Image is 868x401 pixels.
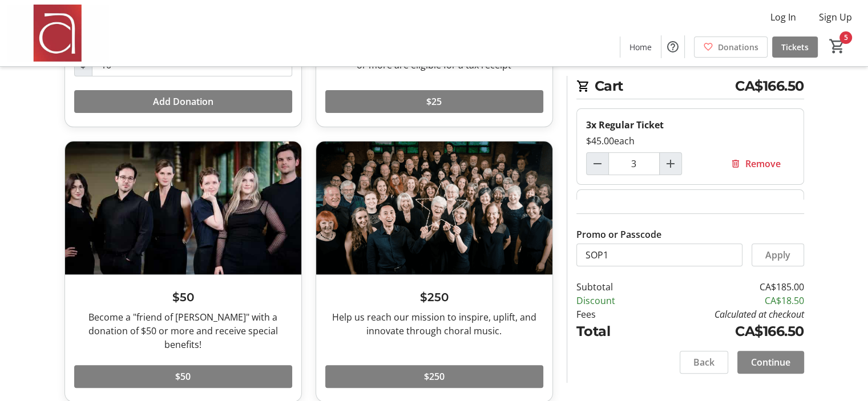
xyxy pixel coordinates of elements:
button: Help [661,35,684,58]
td: Subtotal [576,280,645,294]
span: Tickets [781,41,809,53]
td: CA$166.50 [645,321,804,342]
td: CA$185.00 [645,280,804,294]
div: Become a "friend of [PERSON_NAME]" with a donation of $50 or more and receive special benefits! [74,310,292,351]
button: $250 [325,365,543,388]
div: 3x Regular Ticket [586,118,794,132]
img: $50 [65,141,301,274]
td: Discount [576,294,645,307]
a: Donations [694,37,768,58]
a: Home [620,37,661,58]
input: Enter promo or passcode [576,244,742,266]
img: $250 [316,141,552,274]
label: Promo or Passcode [576,228,661,241]
span: Continue [751,355,790,369]
span: Donations [718,41,758,53]
button: Continue [737,351,804,374]
button: Sign Up [810,8,861,26]
span: Remove [745,157,781,171]
button: $50 [74,365,292,388]
h3: $250 [325,289,543,306]
div: $45.00 each [586,134,794,148]
span: Log In [770,10,796,24]
span: Apply [765,248,790,262]
div: Help us reach our mission to inspire, uplift, and innovate through choral music. [325,310,543,338]
button: Decrement by one [587,153,608,175]
img: Amadeus Choir of Greater Toronto 's Logo [7,5,108,62]
span: $50 [175,370,191,383]
td: Calculated at checkout [645,307,804,321]
span: Home [629,41,652,53]
div: 2x Community Ticket [586,199,794,213]
span: $250 [424,370,445,383]
button: Apply [752,244,804,266]
span: Add Donation [153,95,213,108]
td: Total [576,321,645,342]
span: Back [693,355,714,369]
span: $25 [426,95,442,108]
button: Cart [827,36,847,56]
button: Log In [761,8,805,26]
button: $25 [325,90,543,113]
span: Sign Up [819,10,852,24]
button: Back [680,351,728,374]
input: Regular Ticket Quantity [608,152,660,175]
td: Fees [576,307,645,321]
button: Increment by one [660,153,681,175]
button: Remove [717,152,794,175]
td: CA$18.50 [645,294,804,307]
a: Tickets [772,37,818,58]
button: Add Donation [74,90,292,113]
span: CA$166.50 [735,76,804,96]
h3: $50 [74,289,292,306]
h2: Cart [576,76,804,99]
